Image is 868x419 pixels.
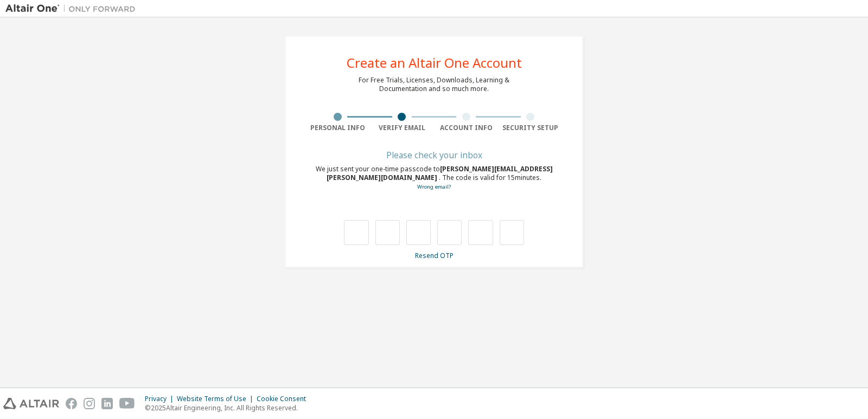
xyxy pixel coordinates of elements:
a: Resend OTP [415,251,454,260]
div: Please check your inbox [305,152,563,158]
img: Altair One [5,3,141,14]
div: Security Setup [499,124,563,132]
div: We just sent your one-time passcode to . The code is valid for 15 minutes. [305,165,563,191]
img: altair_logo.svg [3,398,59,409]
div: Privacy [145,395,177,403]
div: Account Info [434,124,499,132]
div: For Free Trials, Licenses, Downloads, Learning & Documentation and so much more. [359,76,509,93]
a: Go back to the registration form [417,183,451,190]
p: © 2025 Altair Engineering, Inc. All Rights Reserved. [145,403,312,412]
div: Verify Email [370,124,435,132]
div: Website Terms of Use [177,395,257,403]
img: youtube.svg [119,398,135,409]
img: linkedin.svg [101,398,113,409]
span: [PERSON_NAME][EMAIL_ADDRESS][PERSON_NAME][DOMAIN_NAME] [327,164,553,182]
img: instagram.svg [84,398,95,409]
div: Create an Altair One Account [347,56,522,69]
img: facebook.svg [66,398,77,409]
div: Personal Info [305,124,370,132]
div: Cookie Consent [257,395,312,403]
